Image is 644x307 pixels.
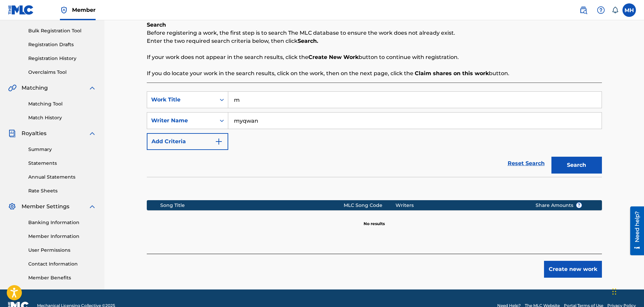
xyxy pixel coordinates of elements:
img: 9d2ae6d4665cec9f34b9.svg [215,137,223,146]
img: Member Settings [8,203,16,211]
span: ? [576,203,582,208]
span: Royalties [22,129,46,137]
div: Writers [396,202,525,209]
iframe: Chat Widget [610,275,644,307]
p: If your work does not appear in the search results, click the button to continue with registration. [147,53,602,61]
strong: Create New Work [308,54,359,60]
span: Member [72,6,96,14]
div: Drag [612,281,616,302]
p: If you do locate your work in the search results, click on the work, then on the next page, click... [147,69,602,78]
img: MLC Logo [8,5,34,15]
img: expand [88,84,96,92]
div: Work Title [151,96,212,104]
a: Rate Sheets [28,187,96,194]
a: Reset Search [504,156,548,171]
a: Overclaims Tool [28,69,96,76]
a: Statements [28,160,96,167]
a: Banking Information [28,219,96,226]
img: Top Rightsholder [60,6,68,14]
img: search [579,6,587,14]
button: Add Criteria [147,133,228,150]
div: Notifications [612,7,618,13]
a: Registration History [28,55,96,62]
div: MLC Song Code [344,202,396,209]
b: Search [147,22,166,28]
span: Member Settings [22,203,69,211]
a: Match History [28,114,96,121]
a: Matching Tool [28,100,96,108]
strong: Claim shares on this work [415,70,489,76]
a: Bulk Registration Tool [28,27,96,34]
button: Search [551,157,602,174]
img: Matching [8,84,16,92]
div: Song Title [160,202,344,209]
img: help [597,6,605,14]
img: Royalties [8,129,16,137]
div: Writer Name [151,117,212,125]
span: Share Amounts [536,202,582,209]
a: Public Search [577,3,590,17]
img: expand [88,203,96,211]
a: Member Benefits [28,274,96,281]
form: Search Form [147,91,602,177]
img: expand [88,129,96,137]
button: Create new work [544,261,602,278]
iframe: Resource Center [625,206,644,255]
div: Help [594,3,608,17]
div: User Menu [622,3,636,17]
a: Contact Information [28,260,96,268]
a: Member Information [28,233,96,240]
div: Need help? [7,5,16,36]
span: Matching [22,84,48,92]
p: Before registering a work, the first step is to search The MLC database to ensure the work does n... [147,29,602,37]
a: Summary [28,146,96,153]
a: Annual Statements [28,174,96,181]
a: Registration Drafts [28,41,96,48]
p: Enter the two required search criteria below, then click [147,37,602,45]
a: User Permissions [28,247,96,254]
strong: Search. [298,38,318,44]
p: No results [364,213,385,227]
